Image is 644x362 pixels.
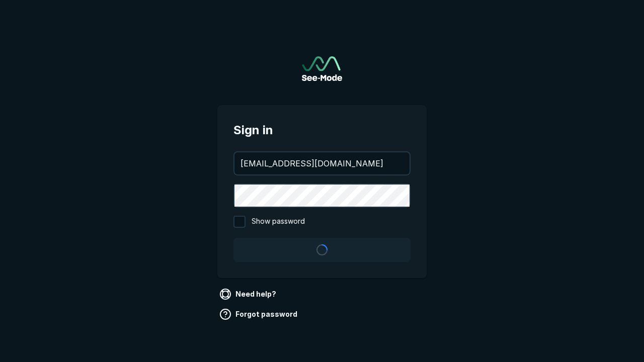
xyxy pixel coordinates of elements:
span: Sign in [233,121,411,139]
a: Need help? [217,286,280,302]
a: Go to sign in [302,56,342,81]
img: See-Mode Logo [302,56,342,81]
span: Show password [252,216,305,228]
input: your@email.com [234,152,410,174]
a: Forgot password [217,306,301,322]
